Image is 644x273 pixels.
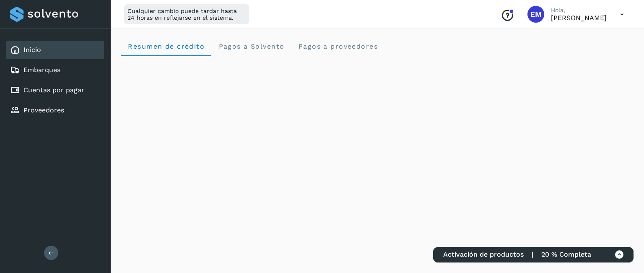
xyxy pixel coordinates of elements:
[551,14,607,22] p: Edith Martínez
[6,81,104,99] div: Cuentas por pagar
[541,250,591,258] span: 20 % Completa
[6,41,104,59] div: Inicio
[218,42,284,50] span: Pagos a Solvento
[124,4,249,24] div: Cualquier cambio puede tardar hasta 24 horas en reflejarse en el sistema.
[23,66,60,74] a: Embarques
[127,42,205,50] span: Resumen de crédito
[23,86,84,94] a: Cuentas por pagar
[6,101,104,120] div: Proveedores
[532,250,533,258] span: |
[6,61,104,79] div: Embarques
[23,106,64,114] a: Proveedores
[433,247,634,263] div: Activación de productos | 20 % Completa
[551,7,607,14] p: Hola,
[23,46,41,54] a: Inicio
[298,42,378,50] span: Pagos a proveedores
[443,250,524,258] span: Activación de productos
